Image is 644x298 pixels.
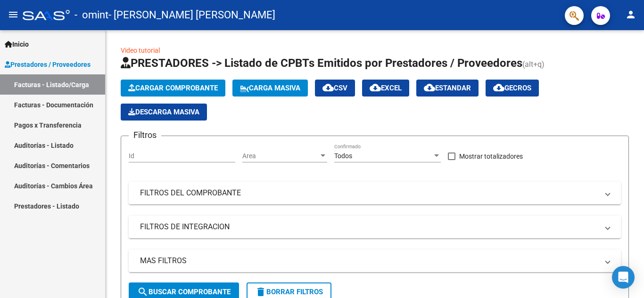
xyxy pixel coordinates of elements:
span: Descarga Masiva [128,108,199,116]
span: Todos [334,152,352,160]
span: - omint [74,5,108,25]
mat-icon: cloud_download [370,82,381,93]
mat-icon: cloud_download [424,82,435,93]
mat-expansion-panel-header: MAS FILTROS [129,250,621,272]
span: Area [242,152,319,160]
mat-icon: person [625,9,636,20]
span: Carga Masiva [240,84,300,92]
button: CSV [315,80,355,97]
h3: Filtros [129,129,161,142]
span: Inicio [5,39,29,49]
span: (alt+q) [522,60,545,69]
mat-icon: cloud_download [322,82,334,93]
span: PRESTADORES -> Listado de CPBTs Emitidos por Prestadores / Proveedores [121,56,522,70]
button: EXCEL [362,80,409,97]
mat-icon: menu [8,9,19,20]
mat-panel-title: FILTROS DEL COMPROBANTE [140,188,598,198]
span: - [PERSON_NAME] [PERSON_NAME] [108,5,275,25]
button: Cargar Comprobante [121,80,225,97]
div: Open Intercom Messenger [612,266,635,289]
span: Buscar Comprobante [137,288,231,296]
span: Borrar Filtros [255,288,323,296]
button: Estandar [416,80,479,97]
span: Mostrar totalizadores [459,151,523,162]
span: Prestadores / Proveedores [5,59,91,70]
button: Gecros [486,80,539,97]
mat-panel-title: FILTROS DE INTEGRACION [140,222,598,232]
mat-icon: search [137,286,149,298]
mat-icon: delete [255,286,266,298]
span: CSV [322,84,347,92]
button: Descarga Masiva [121,104,207,121]
span: EXCEL [370,84,402,92]
app-download-masive: Descarga masiva de comprobantes (adjuntos) [121,104,207,121]
mat-expansion-panel-header: FILTROS DEL COMPROBANTE [129,182,621,204]
span: Gecros [493,84,531,92]
mat-icon: cloud_download [493,82,504,93]
span: Estandar [424,84,471,92]
button: Carga Masiva [232,80,308,97]
span: Cargar Comprobante [128,84,218,92]
mat-expansion-panel-header: FILTROS DE INTEGRACION [129,216,621,238]
a: Video tutorial [121,47,160,54]
mat-panel-title: MAS FILTROS [140,256,598,266]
